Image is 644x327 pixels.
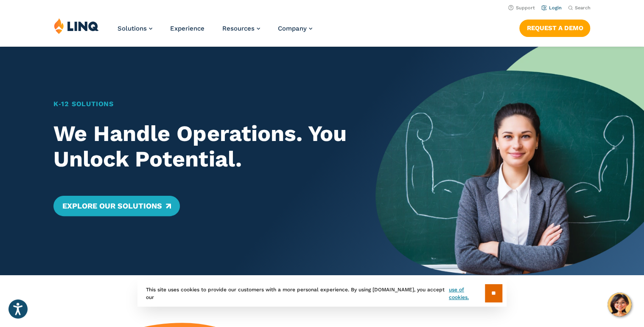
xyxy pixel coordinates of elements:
[608,293,631,316] button: Hello, have a question? Let’s chat.
[54,18,99,34] img: LINQ | K‑12 Software
[278,25,312,32] a: Company
[222,25,255,32] span: Resources
[53,121,349,172] h2: We Handle Operations. You Unlock Potential.
[519,18,590,37] nav: Button Navigation
[170,25,204,32] a: Experience
[278,25,307,32] span: Company
[53,99,349,109] h1: K‑12 Solutions
[449,286,485,301] a: use of cookies.
[568,5,590,11] button: Open Search Bar
[574,5,590,11] span: Search
[508,5,535,11] a: Support
[137,280,507,307] div: This site uses cookies to provide our customers with a more personal experience. By using [DOMAIN...
[118,25,152,32] a: Solutions
[541,5,561,11] a: Login
[519,20,590,37] a: Request a Demo
[53,196,179,216] a: Explore Our Solutions
[375,47,644,275] img: Home Banner
[118,18,312,46] nav: Primary Navigation
[118,25,147,32] span: Solutions
[222,25,260,32] a: Resources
